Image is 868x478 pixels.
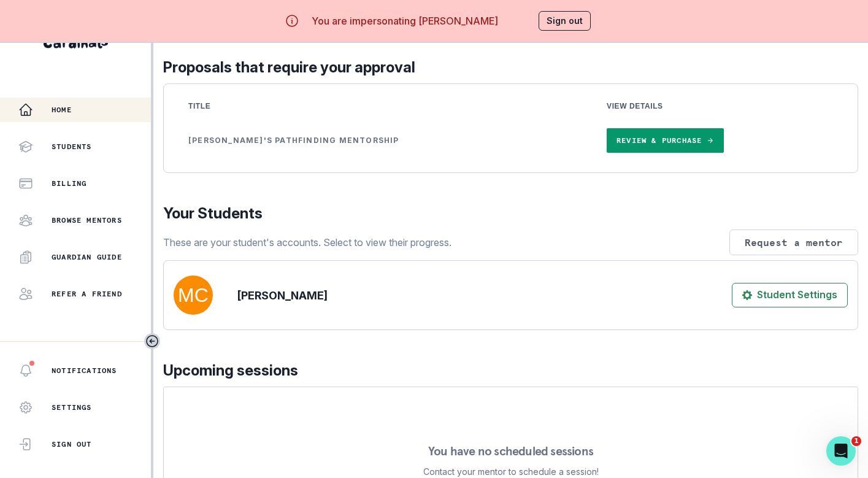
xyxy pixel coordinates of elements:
p: Sign Out [52,439,92,449]
p: These are your student's accounts. Select to view their progress. [163,235,451,250]
td: [PERSON_NAME]'s Pathfinding Mentorship [174,118,592,163]
a: Review & Purchase [607,128,724,153]
p: Proposals that require your approval [163,56,858,79]
p: Students [52,142,92,152]
button: Student Settings [732,283,848,307]
th: Title [174,94,592,118]
p: Refer a friend [52,289,122,299]
p: Billing [52,179,86,188]
img: svg [174,276,213,315]
button: Request a mentor [729,229,858,255]
th: View Details [592,94,848,118]
p: [PERSON_NAME] [237,287,328,304]
p: Home [52,105,72,115]
p: Guardian Guide [52,252,122,262]
p: Upcoming sessions [163,360,858,382]
span: 1 [851,436,861,446]
p: Settings [52,403,92,412]
p: Browse Mentors [52,215,122,225]
button: Sign out [539,11,591,31]
iframe: Intercom live chat [826,436,856,466]
p: You have no scheduled sessions [428,445,593,457]
button: Toggle sidebar [144,333,160,349]
p: Your Students [163,202,858,225]
p: You are impersonating [PERSON_NAME] [312,13,498,28]
p: Notifications [52,366,117,376]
